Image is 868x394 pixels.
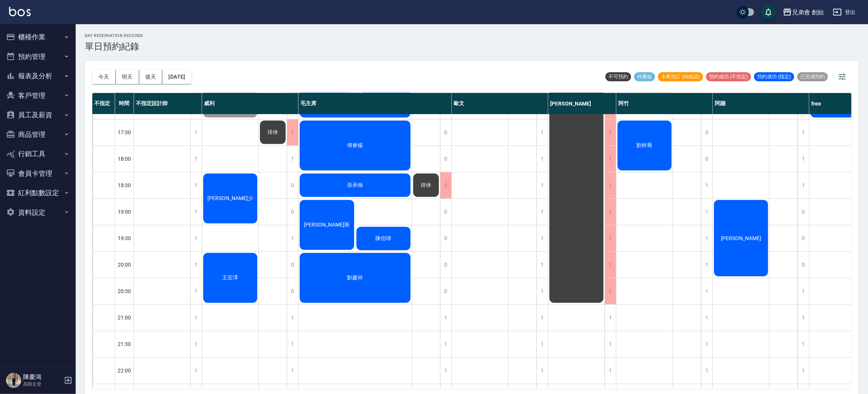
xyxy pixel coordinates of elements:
div: 1 [190,331,202,357]
h3: 單日預約紀錄 [85,41,143,52]
div: 20:00 [115,251,134,278]
p: 高階主管 [23,381,62,388]
div: 1 [190,119,202,146]
h2: day Reservation records [85,33,143,38]
div: 時間 [115,93,134,114]
div: 1 [287,225,298,251]
div: 0 [440,225,451,251]
div: 兄弟會 創始 [792,8,824,17]
button: 預約管理 [3,47,73,67]
div: 1 [537,331,548,357]
span: 張承翰 [346,182,365,189]
div: 0 [440,119,451,146]
div: 1 [537,278,548,304]
div: 1 [537,146,548,172]
span: 待審核 [634,73,655,80]
button: [DATE] [162,70,191,84]
div: 1 [701,278,712,304]
button: 櫃檯作業 [3,27,73,47]
div: 1 [798,119,809,146]
div: 不指定 [92,93,115,114]
img: Person [6,373,21,388]
button: 資料設定 [3,203,73,222]
div: 0 [440,172,451,199]
div: 0 [701,146,712,172]
div: 1 [190,225,202,251]
span: 排休 [266,129,280,136]
div: 1 [605,305,616,331]
span: 預約成功 (不指定) [706,73,751,80]
div: 阿竹 [616,93,713,114]
div: 毛主席 [299,93,452,114]
div: 1 [701,172,712,199]
div: 1 [537,305,548,331]
button: 登出 [830,5,859,19]
div: 1 [287,119,298,146]
div: 21:00 [115,304,134,331]
div: 0 [287,172,298,199]
div: 1 [537,358,548,384]
span: [PERSON_NAME]少 [206,195,255,202]
div: 1 [605,331,616,357]
button: 明天 [116,70,139,84]
span: 未來預訂 (待確認) [658,73,703,80]
div: 1 [190,305,202,331]
img: Logo [9,7,31,16]
button: 商品管理 [3,125,73,144]
div: 1 [537,119,548,146]
div: 1 [537,225,548,251]
div: 1 [605,358,616,384]
div: 1 [190,146,202,172]
div: 0 [440,278,451,304]
div: 1 [190,199,202,225]
div: 18:30 [115,172,134,199]
button: 兄弟會 創始 [780,5,827,20]
div: 0 [701,119,712,146]
button: 客戶管理 [3,86,73,105]
div: 不指定設計師 [134,93,202,114]
button: 今天 [92,70,116,84]
div: 歐文 [452,93,548,114]
div: 1 [605,146,616,172]
div: 0 [798,225,809,251]
div: 1 [798,305,809,331]
div: 1 [605,225,616,251]
div: 1 [440,331,451,357]
div: 1 [537,199,548,225]
div: 19:30 [115,225,134,251]
div: 1 [287,305,298,331]
div: 0 [287,252,298,278]
span: 傅睿煬 [346,142,365,149]
div: 1 [440,305,451,331]
div: 1 [537,252,548,278]
div: 0 [440,199,451,225]
span: 排休 [419,182,433,189]
button: 報表及分析 [3,66,73,86]
h5: 陳慶鴻 [23,373,62,381]
button: 會員卡管理 [3,164,73,183]
div: 0 [440,252,451,278]
div: 19:00 [115,199,134,225]
span: 預約成功 (指定) [754,73,794,80]
div: 0 [798,199,809,225]
div: 1 [798,331,809,357]
div: 0 [440,146,451,172]
div: 1 [605,252,616,278]
button: 後天 [139,70,163,84]
span: [PERSON_NAME] [719,235,763,241]
div: 1 [798,358,809,384]
span: 王宏澤 [221,275,240,281]
div: 0 [798,252,809,278]
span: 陳伯瑋 [374,235,393,242]
div: 1 [537,172,548,199]
div: 1 [701,358,712,384]
div: 0 [287,278,298,304]
div: 1 [605,199,616,225]
div: 0 [287,199,298,225]
button: save [761,5,776,20]
div: 1 [605,172,616,199]
div: 1 [287,358,298,384]
div: 1 [701,305,712,331]
div: 1 [287,146,298,172]
div: 1 [190,252,202,278]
